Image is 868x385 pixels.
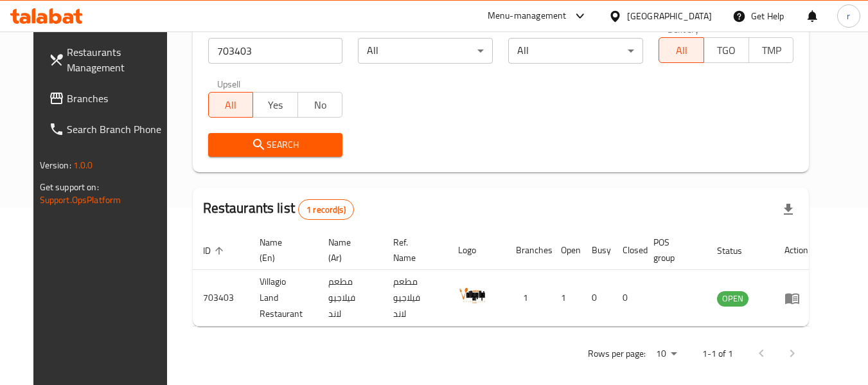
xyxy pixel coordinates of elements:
td: 1 [506,270,551,327]
span: r [847,9,850,23]
span: ID [203,243,227,258]
th: Closed [612,231,643,270]
label: Delivery [668,24,700,33]
button: All [208,92,254,118]
input: Search for restaurant name or ID.. [208,38,343,64]
div: Menu [784,291,808,306]
span: Version: [40,157,71,174]
h2: Restaurants list [203,199,354,220]
span: Search Branch Phone [67,121,168,137]
span: Status [717,243,759,258]
div: Rows per page: [651,345,682,364]
button: TGO [704,37,749,63]
div: Export file [773,194,804,225]
p: 1-1 of 1 [702,346,733,362]
span: TGO [709,41,744,60]
img: Villagio Land Restaurant [458,280,490,312]
span: Name (En) [260,235,303,265]
span: Get support on: [40,179,99,195]
div: Menu-management [488,8,567,24]
a: Support.OpsPlatform [40,192,121,208]
p: Rows per page: [588,346,646,362]
div: All [358,38,493,64]
a: Search Branch Phone [39,114,179,145]
button: Yes [252,92,298,118]
div: All [508,38,643,64]
span: 1.0.0 [73,157,93,174]
span: 1 record(s) [299,204,353,216]
span: TMP [754,41,789,60]
button: TMP [748,37,794,63]
span: Ref. Name [393,235,432,265]
td: 1 [551,270,581,327]
a: Branches [39,83,179,114]
td: 703403 [193,270,249,327]
button: Search [208,133,343,157]
span: Restaurants Management [67,44,168,75]
td: 0 [612,270,643,327]
td: مطعم فيلاجيو لاند [318,270,383,327]
span: Yes [258,96,293,114]
span: POS group [653,235,691,265]
span: Search [218,137,333,153]
span: All [214,96,249,114]
button: No [297,92,343,118]
span: No [303,96,338,114]
span: Branches [67,91,168,106]
td: Villagio Land Restaurant [249,270,318,327]
th: Open [551,231,581,270]
th: Branches [506,231,551,270]
a: Restaurants Management [39,37,179,83]
table: enhanced table [193,231,819,327]
th: Busy [581,231,612,270]
span: OPEN [717,291,748,306]
div: Total records count [298,199,354,220]
td: مطعم فيلاجيو لاند [383,270,448,327]
div: [GEOGRAPHIC_DATA] [627,9,712,23]
th: Action [774,231,819,270]
span: All [664,41,699,60]
button: All [659,37,704,63]
th: Logo [448,231,506,270]
td: 0 [581,270,612,327]
span: Name (Ar) [328,235,368,265]
label: Upsell [217,79,241,88]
